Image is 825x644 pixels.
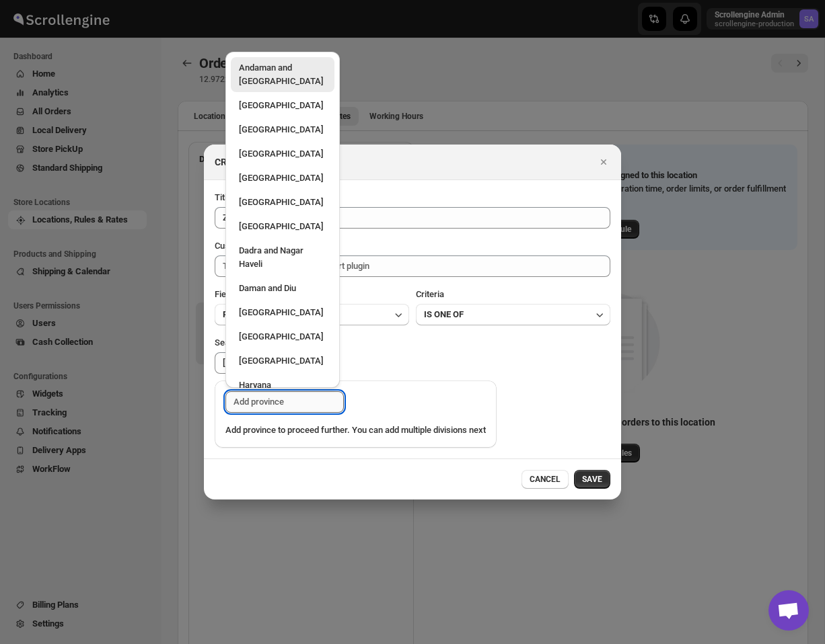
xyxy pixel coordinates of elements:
[225,299,340,323] li: Delhi
[215,304,409,325] button: REGION
[530,474,561,485] span: CANCEL
[225,323,340,348] li: Goa
[215,207,610,229] input: Put your Zone/Location/Area Name, eg. Zone 1, Zone 2 etc.
[225,140,340,165] li: Assam
[215,352,333,374] input: Search country
[239,330,326,344] div: [GEOGRAPHIC_DATA]
[239,61,326,88] div: Andaman and [GEOGRAPHIC_DATA]
[215,155,274,169] h2: CREATE RULE
[239,123,326,136] div: [GEOGRAPHIC_DATA]
[225,275,340,299] li: Daman and Diu
[522,470,569,489] button: CANCEL
[225,391,344,413] input: Add province
[225,372,340,396] li: Haryana
[582,474,602,485] span: SAVE
[416,304,610,325] button: IS ONE OF
[594,153,613,171] button: Close
[239,282,326,295] div: Daman and Diu
[239,244,326,271] div: Dadra and Nagar Haveli
[424,308,464,321] span: IS ONE OF
[215,288,233,301] p: Field
[239,99,326,112] div: [GEOGRAPHIC_DATA]
[239,147,326,161] div: [GEOGRAPHIC_DATA]
[225,165,340,189] li: Bihar
[239,306,326,319] div: [GEOGRAPHIC_DATA]
[225,116,340,140] li: Arunachal Pradesh
[215,336,273,350] div: Search country
[239,196,326,209] div: [GEOGRAPHIC_DATA]
[225,213,340,237] li: Chhattisgarh
[416,288,444,301] p: Criteria
[239,354,326,368] div: [GEOGRAPHIC_DATA]
[225,57,340,92] li: Andaman and Nicobar Islands
[239,220,326,233] div: [GEOGRAPHIC_DATA]
[223,308,254,321] span: REGION
[574,470,610,489] button: SAVE
[768,590,809,631] div: Open chat
[215,192,231,202] span: Title
[225,348,340,372] li: Gujarat
[215,241,282,251] span: Custom Message
[225,237,340,275] li: Dadra and Nagar Haveli
[225,92,340,116] li: Andhra Pradesh
[239,171,326,185] div: [GEOGRAPHIC_DATA]
[225,425,486,435] span: Add province to proceed further. You can add multiple divisions next
[225,189,340,213] li: Chandigarh
[239,378,326,392] div: Haryana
